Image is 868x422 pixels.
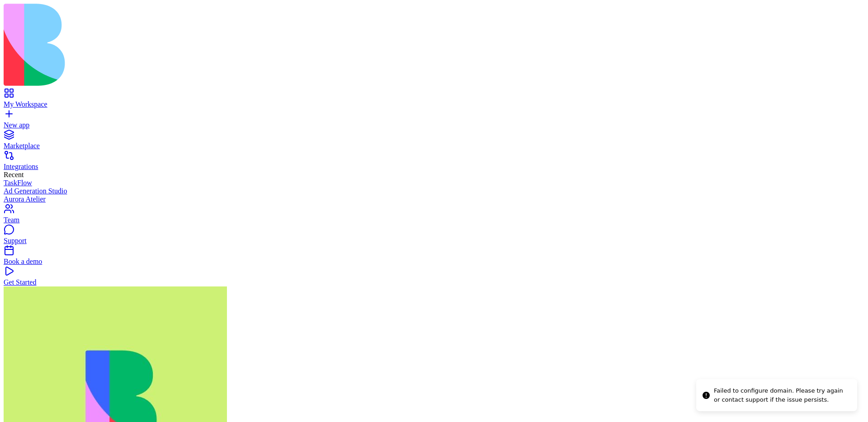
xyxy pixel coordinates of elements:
a: My Workspace [4,92,864,108]
a: New app [4,113,864,129]
img: logo [4,4,367,86]
div: Integrations [4,163,864,171]
div: Marketplace [4,142,864,150]
a: Get Started [4,270,864,286]
div: Team [4,216,864,224]
a: Marketplace [4,134,864,150]
a: Book a demo [4,249,864,266]
a: TaskFlow [4,179,864,187]
span: Recent [4,171,24,178]
div: New app [4,121,864,129]
div: Get Started [4,278,864,286]
a: Team [4,208,864,224]
div: Support [4,237,864,245]
div: Failed to configure domain. Please try again or contact support if the issue persists. [714,386,850,404]
div: My Workspace [4,100,864,108]
a: Integrations [4,155,864,171]
div: Book a demo [4,258,864,266]
a: Support [4,229,864,245]
a: Ad Generation Studio [4,187,864,195]
a: Aurora Atelier [4,195,864,203]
